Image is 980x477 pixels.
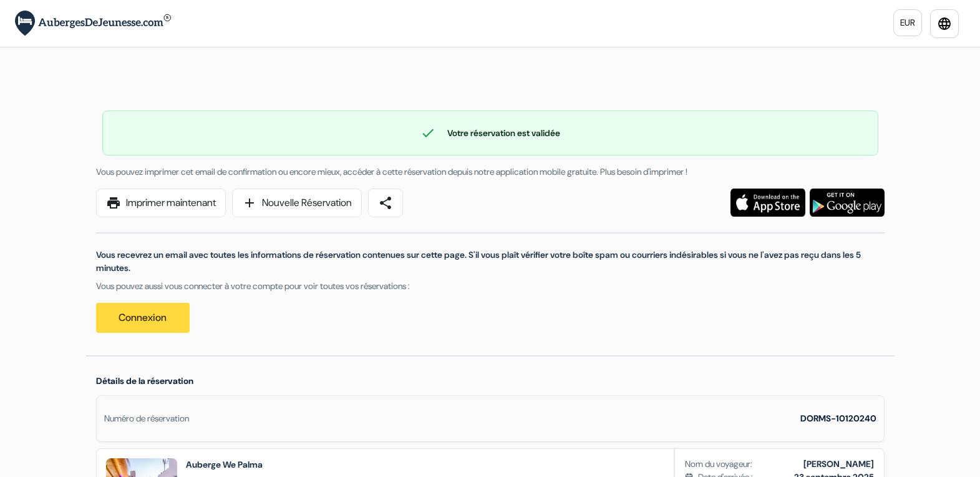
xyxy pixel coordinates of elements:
img: Téléchargez l'application gratuite [810,189,885,217]
a: printImprimer maintenant [96,189,226,217]
h2: Auberge We Palma [186,458,263,471]
span: add [242,195,257,210]
strong: DORMS-10120240 [800,413,876,424]
a: EUR [893,9,922,36]
span: share [378,195,393,210]
span: Vous pouvez imprimer cet email de confirmation ou encore mieux, accéder à cette réservation depui... [96,166,687,177]
b: [PERSON_NAME] [803,458,874,470]
p: Vous recevrez un email avec toutes les informations de réservation contenues sur cette page. S'il... [96,248,885,275]
a: language [930,9,959,38]
span: check [420,125,435,140]
span: Nom du voyageur: [685,458,752,471]
span: Détails de la réservation [96,375,193,386]
a: addNouvelle Réservation [232,189,362,217]
img: AubergesDeJeunesse.com [15,11,171,36]
img: Téléchargez l'application gratuite [730,189,805,217]
p: Vous pouvez aussi vous connecter à votre compte pour voir toutes vos réservations : [96,280,885,293]
a: Connexion [96,303,190,333]
a: share [368,189,403,217]
span: print [106,195,121,210]
div: Numéro de réservation [104,412,189,425]
i: language [937,16,952,31]
div: Votre réservation est validée [103,125,878,140]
